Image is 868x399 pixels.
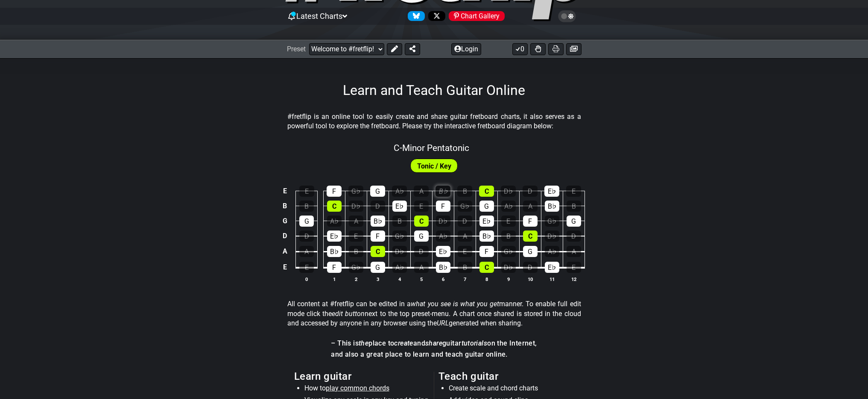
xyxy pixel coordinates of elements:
div: E [299,186,314,197]
div: E [566,186,581,197]
div: E [299,262,314,273]
em: what you see is what you get [411,300,499,308]
div: D♭ [501,262,516,273]
th: 1 [323,275,345,284]
div: D♭ [349,201,363,212]
th: 12 [563,275,585,284]
div: D♭ [392,246,407,257]
em: URL [437,319,449,327]
th: 6 [432,275,454,284]
button: 0 [512,43,528,55]
div: A [299,246,314,257]
div: B [567,201,581,212]
div: A [349,216,363,227]
div: B [501,231,516,242]
div: A♭ [392,186,407,197]
div: E [567,262,581,273]
em: create [394,339,413,347]
p: #fretflip is an online tool to easily create and share guitar fretboard charts, it also serves as... [287,112,581,131]
div: E♭ [327,231,342,242]
h4: – This is place to and guitar on the Internet, [331,339,537,348]
td: G [280,213,290,228]
div: Chart Gallery [449,11,505,21]
span: First enable full edit mode to edit [417,160,451,172]
div: D♭ [545,231,559,242]
div: B [392,216,407,227]
button: Login [451,43,481,55]
th: 8 [476,275,497,284]
div: E [501,216,516,227]
div: A♭ [436,231,450,242]
th: 9 [497,275,519,284]
span: Toggle light / dark theme [562,12,572,20]
div: G [414,231,429,242]
p: All content at #fretflip can be edited in a manner. To enable full edit mode click the next to th... [287,299,581,328]
div: G♭ [349,262,363,273]
button: Create image [566,43,582,55]
th: 5 [410,275,432,284]
li: Create scale and chord charts [449,384,573,396]
div: A [523,201,538,212]
th: 10 [519,275,541,284]
button: Share Preset [405,43,420,55]
div: E [414,201,429,212]
td: B [280,198,290,213]
div: C [414,216,429,227]
div: D [567,231,581,242]
span: C - Minor Pentatonic [394,143,469,153]
div: F [371,231,385,242]
td: E [280,183,290,198]
div: G [479,201,494,212]
div: A♭ [392,262,407,273]
button: Toggle Dexterity for all fretkits [530,43,546,55]
button: Edit Preset [387,43,402,55]
em: share [425,339,442,347]
div: C [479,262,494,273]
div: E♭ [436,246,450,257]
div: G♭ [458,201,472,212]
td: E [280,259,290,275]
div: E [458,246,472,257]
th: 3 [367,275,389,284]
a: #fretflip at Pinterest [445,11,505,21]
td: D [280,228,290,244]
em: edit button [332,310,365,318]
div: A [567,246,581,257]
span: Preset [287,45,306,53]
div: E [349,231,363,242]
div: D [458,216,472,227]
div: G [371,262,385,273]
div: A [414,186,429,197]
td: A [280,243,290,259]
div: D [299,231,314,242]
div: E♭ [392,201,407,212]
div: A [414,262,429,273]
div: F [479,246,494,257]
div: D [523,262,538,273]
h2: Teach guitar [438,372,574,381]
div: C [479,186,494,197]
div: F [523,216,538,227]
div: C [327,201,342,212]
div: G [299,216,314,227]
div: A♭ [327,216,342,227]
div: G♭ [392,231,407,242]
div: D [371,201,385,212]
div: G♭ [545,216,559,227]
div: B [458,262,472,273]
div: C [523,231,538,242]
div: A♭ [501,201,516,212]
div: G [523,246,538,257]
button: Print [548,43,564,55]
div: F [327,186,342,197]
div: G [567,216,581,227]
th: 11 [541,275,563,284]
div: B♭ [436,262,450,273]
h1: Learn and Teach Guitar Online [343,82,525,98]
span: play common chords [326,384,389,392]
th: 7 [454,275,476,284]
span: Latest Charts [296,12,342,21]
div: D [523,186,538,197]
div: F [327,262,342,273]
div: D♭ [436,216,450,227]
